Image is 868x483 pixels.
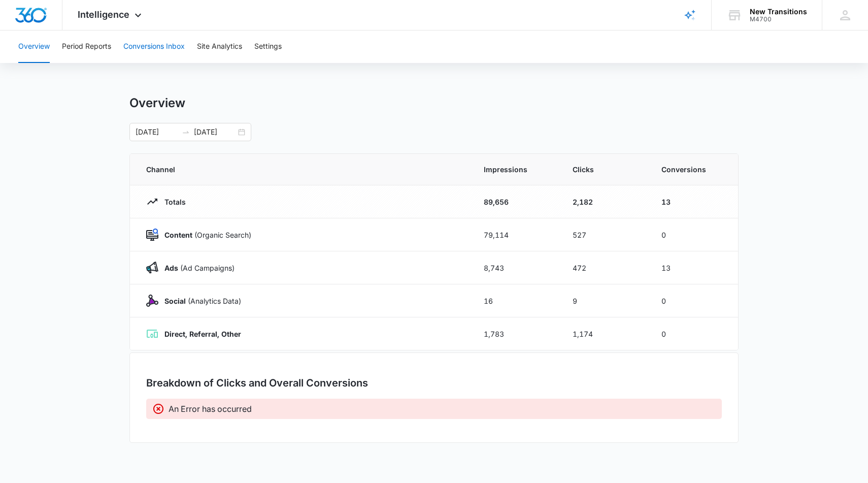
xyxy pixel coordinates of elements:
span: Conversions [661,164,722,175]
td: 472 [560,251,649,284]
strong: Ads [164,264,178,272]
td: 0 [649,317,738,350]
span: Intelligence [78,9,129,20]
h1: Overview [129,95,185,111]
input: Start date [136,126,178,138]
div: account id [750,16,807,23]
span: Clicks [573,164,637,175]
p: (Ad Campaigns) [158,263,235,273]
td: 8,743 [472,251,560,284]
p: Totals [158,197,186,207]
td: 89,656 [472,185,560,218]
p: (Analytics Data) [158,296,241,306]
td: 13 [649,251,738,284]
button: Settings [254,30,282,63]
td: 13 [649,185,738,218]
button: Period Reports [62,30,111,63]
img: Ads [146,262,158,274]
strong: Direct, Referral, Other [164,330,241,338]
td: 2,182 [560,185,649,218]
span: to [182,128,190,136]
strong: Social [164,297,186,305]
p: (Organic Search) [158,230,251,240]
td: 16 [472,284,560,317]
input: End date [194,126,236,138]
span: swap-right [182,128,190,136]
td: 527 [560,218,649,251]
button: Conversions Inbox [123,30,185,63]
span: Channel [146,164,459,175]
td: 79,114 [472,218,560,251]
div: account name [750,8,807,16]
td: 0 [649,284,738,317]
td: 1,174 [560,317,649,350]
p: An Error has occurred [169,403,252,415]
td: 1,783 [472,317,560,350]
td: 0 [649,218,738,251]
img: Social [146,295,158,307]
img: Content [146,229,158,241]
button: Site Analytics [197,30,242,63]
td: 9 [560,284,649,317]
button: Overview [18,30,50,63]
span: Impressions [484,164,548,175]
strong: Content [164,231,192,239]
h3: Breakdown of Clicks and Overall Conversions [146,375,368,391]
